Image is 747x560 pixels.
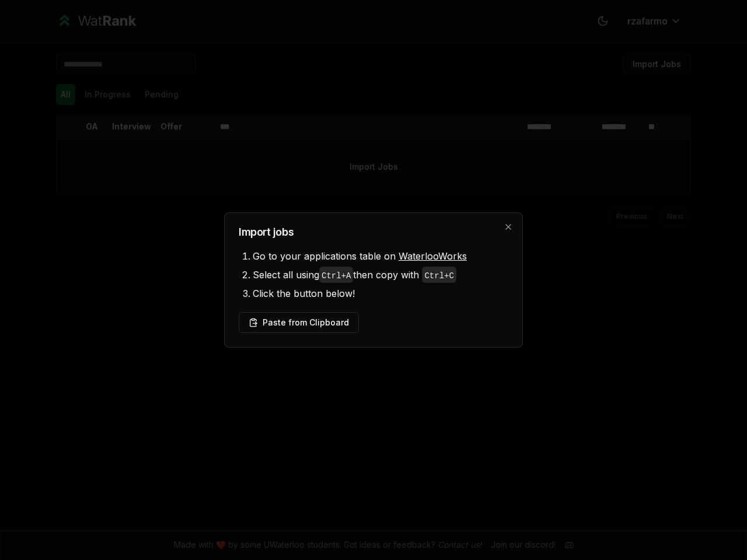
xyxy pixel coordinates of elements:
[239,312,359,333] button: Paste from Clipboard
[253,247,508,265] li: Go to your applications table on
[322,271,351,281] code: Ctrl+ A
[253,284,508,303] li: Click the button below!
[424,271,453,281] code: Ctrl+ C
[253,265,508,284] li: Select all using then copy with
[239,227,508,237] h2: Import jobs
[399,250,467,262] a: WaterlooWorks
